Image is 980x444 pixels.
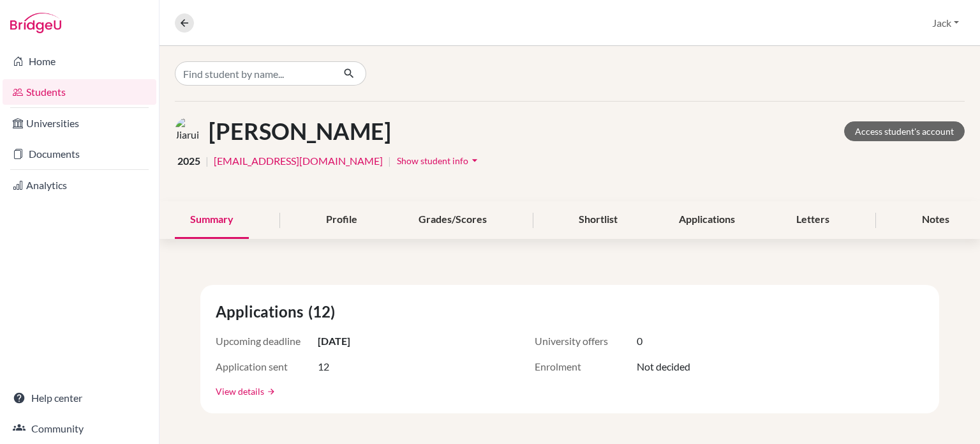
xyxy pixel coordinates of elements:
div: Summary [175,201,249,239]
a: Community [3,416,156,441]
span: 0 [637,333,642,349]
span: Enrolment [535,359,637,374]
div: Grades/Scores [403,201,502,239]
span: Upcoming deadline [216,333,318,349]
a: Universities [3,111,156,136]
div: Applications [664,201,750,239]
img: Jiarui WANG's avatar [175,117,204,146]
span: Show student info [397,155,468,166]
span: Application sent [216,359,318,374]
span: University offers [535,333,637,349]
a: Help center [3,385,156,411]
span: 12 [318,359,329,374]
a: Analytics [3,172,156,198]
div: Profile [311,201,373,239]
div: Letters [781,201,845,239]
span: (12) [308,300,340,323]
span: | [388,153,391,169]
img: Bridge-U [10,13,61,33]
i: arrow_drop_down [468,154,481,167]
span: Applications [216,300,308,323]
div: Shortlist [563,201,633,239]
a: View details [216,385,264,398]
a: Access student's account [844,121,965,141]
span: [DATE] [318,333,350,349]
a: [EMAIL_ADDRESS][DOMAIN_NAME] [214,153,383,169]
span: Not decided [637,359,690,374]
a: Home [3,49,156,74]
a: Students [3,79,156,105]
button: Show student infoarrow_drop_down [396,151,482,171]
span: | [205,153,209,169]
div: Notes [907,201,965,239]
h1: [PERSON_NAME] [209,118,391,145]
input: Find student by name... [175,61,333,86]
span: 2025 [177,153,200,169]
button: Jack [926,11,965,35]
a: arrow_forward [264,387,276,396]
a: Documents [3,141,156,167]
